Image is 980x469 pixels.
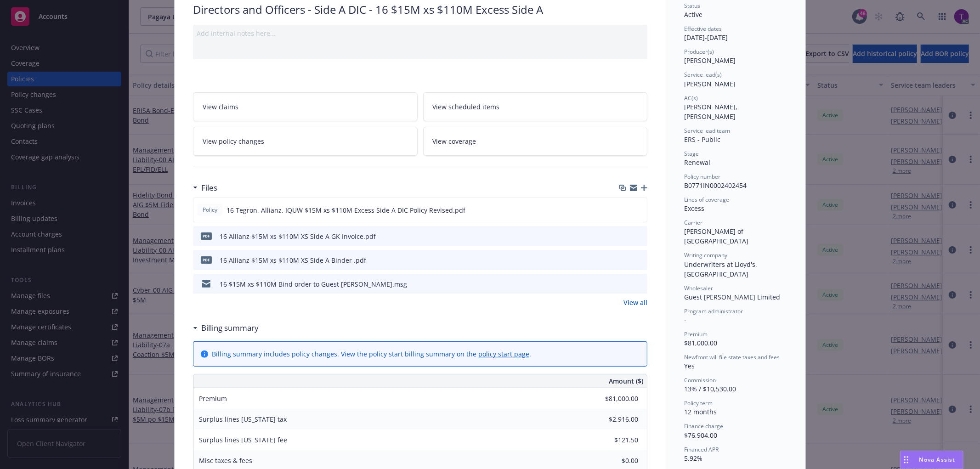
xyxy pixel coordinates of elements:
span: Finance charge [684,422,723,430]
button: download file [621,279,628,289]
button: download file [620,205,628,215]
button: preview file [635,205,643,215]
input: 0.00 [584,454,644,468]
span: 5.92% [684,454,702,463]
span: Surplus lines [US_STATE] tax [199,415,287,424]
button: download file [621,232,628,241]
div: 16 Allianz $15M xs $110M XS Side A Binder .pdf [220,255,366,265]
a: View coverage [423,127,648,156]
a: View policy changes [193,127,418,156]
span: Writing company [684,251,727,259]
span: Excess [684,204,704,213]
span: View policy changes [203,136,264,146]
span: Wholesaler [684,284,713,292]
span: Policy number [684,173,720,181]
a: View claims [193,92,418,121]
span: Premium [684,330,708,338]
span: Lines of coverage [684,196,729,203]
input: 0.00 [584,433,644,447]
span: Service lead(s) [684,71,722,79]
span: Premium [199,394,227,403]
a: View all [623,298,647,307]
span: 16 Tegron, Allianz, IQUW $15M xs $110M Excess Side A DIC Policy Revised.pdf [227,205,465,215]
span: 13% / $10,530.00 [684,384,736,393]
span: Active [684,10,702,19]
div: Files [193,182,217,194]
div: 16 $15M xs $110M Bind order to Guest [PERSON_NAME].msg [220,279,407,289]
span: Policy term [684,399,713,407]
div: 16 Allianz $15M xs $110M XS Side A GK Invoice.pdf [220,232,376,241]
span: $76,904.00 [684,431,717,440]
span: Financed APR [684,446,719,453]
span: Nova Assist [919,456,956,463]
span: Carrier [684,219,702,226]
button: download file [621,255,628,265]
a: View scheduled items [423,92,648,121]
span: AC(s) [684,94,698,102]
span: View scheduled items [433,102,500,112]
span: ERS - Public [684,135,720,144]
span: B0771IN0002402454 [684,181,747,190]
div: [DATE] - [DATE] [684,25,787,42]
span: Status [684,2,700,10]
button: preview file [635,255,644,265]
span: View claims [203,102,238,112]
div: Drag to move [901,451,912,469]
span: Service lead team [684,127,730,135]
span: pdf [201,256,212,263]
div: Add internal notes here... [197,28,644,38]
span: Producer(s) [684,48,714,56]
button: preview file [635,232,644,241]
span: [PERSON_NAME] of [GEOGRAPHIC_DATA] [684,227,748,245]
span: Newfront will file state taxes and fees [684,353,780,361]
input: 0.00 [584,392,644,406]
span: Surplus lines [US_STATE] fee [199,435,287,444]
span: $81,000.00 [684,339,717,347]
span: Commission [684,376,716,384]
a: policy start page [478,350,529,358]
span: [PERSON_NAME] [684,79,736,88]
span: [PERSON_NAME] [684,56,736,65]
span: pdf [201,232,212,239]
span: Amount ($) [609,376,643,386]
h3: Billing summary [201,322,259,334]
span: Policy [201,206,219,214]
span: Program administrator [684,307,743,315]
span: Renewal [684,158,710,167]
button: preview file [635,279,644,289]
span: View coverage [433,136,476,146]
h3: Files [201,182,217,194]
button: Nova Assist [900,451,963,469]
span: Effective dates [684,25,722,33]
span: 12 months [684,407,717,416]
span: Underwriters at Lloyd's, [GEOGRAPHIC_DATA] [684,260,759,278]
span: Guest [PERSON_NAME] Limited [684,293,780,301]
span: - [684,316,686,324]
span: Misc taxes & fees [199,456,252,465]
div: Directors and Officers - Side A DIC - 16 $15M xs $110M Excess Side A [193,2,647,17]
span: [PERSON_NAME], [PERSON_NAME] [684,102,739,121]
div: Billing summary includes policy changes. View the policy start billing summary on the . [212,349,531,359]
span: Stage [684,150,699,158]
span: Yes [684,362,695,370]
input: 0.00 [584,412,644,426]
div: Billing summary [193,322,259,334]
